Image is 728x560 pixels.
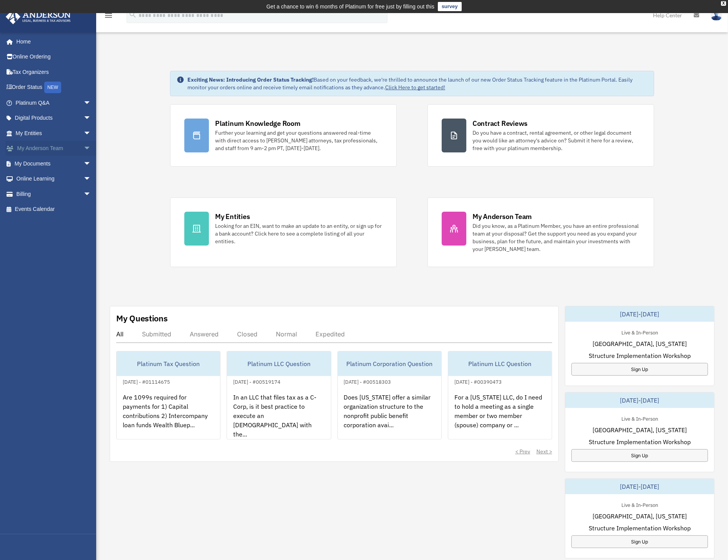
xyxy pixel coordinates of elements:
[589,351,691,360] span: Structure Implementation Workshop
[237,330,257,338] div: Closed
[5,141,103,156] a: My Anderson Teamarrow_drop_down
[83,141,99,157] span: arrow_drop_down
[5,34,99,49] a: Home
[116,351,220,440] a: Platinum Tax Question[DATE] - #01114675Are 1099s required for payments for 1) Capital contributio...
[427,197,654,267] a: My Anderson Team Did you know, as a Platinum Member, you have an entire professional team at your...
[593,425,687,435] span: [GEOGRAPHIC_DATA], [US_STATE]
[187,76,314,83] strong: Exciting News: Introducing Order Status Tracking!
[44,82,61,93] div: NEW
[565,479,714,494] div: [DATE]-[DATE]
[338,351,441,376] div: Platinum Corporation Question
[83,125,99,141] span: arrow_drop_down
[227,386,331,446] div: In an LLC that files tax as a C-Corp, is it best practice to execute an [DEMOGRAPHIC_DATA] with t...
[593,512,687,521] span: [GEOGRAPHIC_DATA], [US_STATE]
[448,351,552,440] a: Platinum LLC Question[DATE] - #00390473For a [US_STATE] LLC, do I need to hold a meeting as a sin...
[711,10,722,21] img: User Pic
[565,306,714,322] div: [DATE]-[DATE]
[117,377,176,385] div: [DATE] - #01114675
[215,222,382,245] div: Looking for an EIN, want to make an update to an entity, or sign up for a bank account? Click her...
[215,119,301,128] div: Platinum Knowledge Room
[589,437,691,446] span: Structure Implementation Workshop
[215,212,250,221] div: My Entities
[473,129,640,152] div: Do you have a contract, rental agreement, or other legal document you would like an attorney's ad...
[190,330,219,338] div: Answered
[5,64,103,80] a: Tax Organizers
[385,84,445,91] a: Click Here to get started!
[438,2,462,11] a: survey
[266,2,434,11] div: Get a chance to win 6 months of Platinum for free just by filling out this
[215,129,382,152] div: Further your learning and get your questions answered real-time with direct access to [PERSON_NAM...
[615,328,664,336] div: Live & In-Person
[83,171,99,187] span: arrow_drop_down
[571,449,708,462] a: Sign Up
[5,186,103,202] a: Billingarrow_drop_down
[448,386,552,446] div: For a [US_STATE] LLC, do I need to hold a meeting as a single member or two member (spouse) compa...
[473,119,528,128] div: Contract Reviews
[5,110,103,126] a: Digital Productsarrow_drop_down
[5,125,103,141] a: My Entitiesarrow_drop_down
[448,351,552,376] div: Platinum LLC Question
[5,171,103,187] a: Online Learningarrow_drop_down
[104,13,113,20] a: menu
[83,156,99,172] span: arrow_drop_down
[473,212,532,221] div: My Anderson Team
[565,393,714,408] div: [DATE]-[DATE]
[589,523,691,533] span: Structure Implementation Workshop
[187,76,648,91] div: Based on your feedback, we're thrilled to announce the launch of our new Order Status Tracking fe...
[116,313,168,324] div: My Questions
[227,351,331,376] div: Platinum LLC Question
[721,1,726,6] div: close
[117,386,220,446] div: Are 1099s required for payments for 1) Capital contributions 2) Intercompany loan funds Wealth Bl...
[316,330,345,338] div: Expedited
[104,11,113,20] i: menu
[427,104,654,167] a: Contract Reviews Do you have a contract, rental agreement, or other legal document you would like...
[3,9,73,24] img: Anderson Advisors Platinum Portal
[615,414,664,422] div: Live & In-Person
[338,377,397,385] div: [DATE] - #00518303
[227,377,287,385] div: [DATE] - #00519174
[338,386,441,446] div: Does [US_STATE] offer a similar organization structure to the nonprofit public benefit corporatio...
[5,95,103,110] a: Platinum Q&Aarrow_drop_down
[5,49,103,65] a: Online Ordering
[142,330,171,338] div: Submitted
[5,80,103,95] a: Order StatusNEW
[83,95,99,111] span: arrow_drop_down
[571,535,708,548] a: Sign Up
[276,330,297,338] div: Normal
[448,377,508,385] div: [DATE] - #00390473
[571,363,708,376] a: Sign Up
[337,351,442,440] a: Platinum Corporation Question[DATE] - #00518303Does [US_STATE] offer a similar organization struc...
[615,500,664,508] div: Live & In-Person
[83,110,99,126] span: arrow_drop_down
[116,330,124,338] div: All
[83,186,99,202] span: arrow_drop_down
[170,104,397,167] a: Platinum Knowledge Room Further your learning and get your questions answered real-time with dire...
[129,10,137,19] i: search
[473,222,640,253] div: Did you know, as a Platinum Member, you have an entire professional team at your disposal? Get th...
[117,351,220,376] div: Platinum Tax Question
[5,202,103,217] a: Events Calendar
[227,351,331,440] a: Platinum LLC Question[DATE] - #00519174In an LLC that files tax as a C-Corp, is it best practice ...
[5,156,103,171] a: My Documentsarrow_drop_down
[170,197,397,267] a: My Entities Looking for an EIN, want to make an update to an entity, or sign up for a bank accoun...
[593,339,687,348] span: [GEOGRAPHIC_DATA], [US_STATE]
